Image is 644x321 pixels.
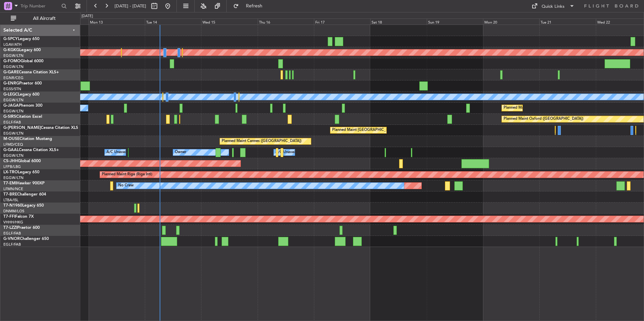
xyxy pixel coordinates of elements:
[3,37,39,41] a: G-SPCYLegacy 650
[3,70,59,74] a: G-GARECessna Citation XLS+
[3,137,52,141] a: M-OUSECitation Mustang
[3,81,19,85] span: G-ENRG
[3,120,21,125] a: EGLF/FAB
[3,192,46,197] a: T7-BREChallenger 604
[3,164,21,169] a: LFPB/LBG
[3,59,21,63] span: G-FOMO
[3,142,23,147] a: LFMD/CEQ
[201,19,257,25] div: Wed 15
[528,1,578,11] button: Quick Links
[539,19,595,25] div: Tue 21
[3,115,16,119] span: G-SIRS
[240,4,268,8] span: Refresh
[258,19,314,25] div: Thu 16
[115,3,146,9] span: [DATE] - [DATE]
[3,209,24,214] a: DNMM/LOS
[3,93,39,97] a: G-LEGCLegacy 600
[3,170,18,174] span: LX-TRO
[3,137,20,141] span: M-OUSE
[3,170,39,174] a: LX-TROLegacy 650
[3,242,21,247] a: EGLF/FAB
[3,64,24,69] a: EGGW/LTN
[3,159,18,163] span: CS-JHH
[3,237,49,241] a: G-VNORChallenger 650
[3,231,21,236] a: EGLF/FAB
[3,204,22,208] span: T7-N1960
[230,1,270,11] button: Refresh
[3,204,44,208] a: T7-N1960Legacy 650
[276,147,303,157] div: A/C Unavailable
[118,181,134,191] div: No Crew
[145,19,201,25] div: Tue 14
[3,126,41,130] span: G-[PERSON_NAME]
[3,104,42,108] a: G-JAGAPhenom 300
[106,147,134,157] div: A/C Unavailable
[504,114,583,124] div: Planned Maint Oxford ([GEOGRAPHIC_DATA])
[102,170,152,180] div: Planned Maint Riga (Riga Intl)
[332,125,438,135] div: Planned Maint [GEOGRAPHIC_DATA] ([GEOGRAPHIC_DATA])
[3,104,19,108] span: G-JAGA
[3,93,18,97] span: G-LEGC
[3,192,17,197] span: T7-BRE
[3,48,19,52] span: G-KGKG
[3,148,19,152] span: G-GAAL
[3,53,24,58] a: EGGW/LTN
[89,19,145,25] div: Mon 13
[504,103,610,113] div: Planned Maint [GEOGRAPHIC_DATA] ([GEOGRAPHIC_DATA])
[3,148,59,152] a: G-GAALCessna Citation XLS+
[175,147,186,157] div: Owner
[3,59,43,63] a: G-FOMOGlobal 6000
[18,16,71,21] span: All Aircraft
[3,70,19,74] span: G-GARE
[3,153,24,158] a: EGGW/LTN
[3,75,24,80] a: EGNR/CEG
[3,98,24,103] a: EGGW/LTN
[3,237,20,241] span: G-VNOR
[3,42,22,47] a: LGAV/ATH
[3,131,24,136] a: EGGW/LTN
[3,215,15,219] span: T7-FFI
[314,19,370,25] div: Fri 17
[3,198,19,203] a: LTBA/ISL
[370,19,426,25] div: Sat 18
[3,115,42,119] a: G-SIRSCitation Excel
[222,136,301,146] div: Planned Maint Cannes ([GEOGRAPHIC_DATA])
[3,126,78,130] a: G-[PERSON_NAME]Cessna Citation XLS
[3,159,41,163] a: CS-JHHGlobal 6000
[3,215,34,219] a: T7-FFIFalcon 7X
[3,37,18,41] span: G-SPCY
[427,19,483,25] div: Sun 19
[3,181,17,185] span: T7-EMI
[7,13,73,24] button: All Aircraft
[3,220,23,225] a: VHHH/HKG
[483,19,539,25] div: Mon 20
[82,13,93,19] div: [DATE]
[3,81,42,85] a: G-ENRGPraetor 600
[3,226,17,230] span: T7-LZZI
[3,175,24,180] a: EGGW/LTN
[3,226,40,230] a: T7-LZZIPraetor 600
[3,109,24,114] a: EGGW/LTN
[3,48,41,52] a: G-KGKGLegacy 600
[21,1,59,11] input: Trip Number
[542,3,565,10] div: Quick Links
[3,181,44,185] a: T7-EMIHawker 900XP
[3,86,21,92] a: EGSS/STN
[3,186,23,191] a: LFMN/NCE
